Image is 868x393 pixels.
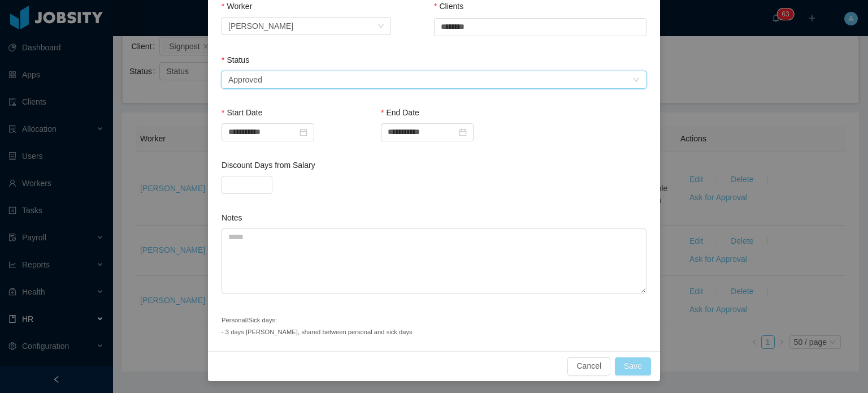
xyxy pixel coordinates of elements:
label: Discount Days from Salary [222,161,315,170]
textarea: Notes [222,228,646,293]
label: Clients [434,2,463,11]
i: icon: calendar [459,128,467,136]
label: End Date [381,108,419,117]
button: Save [615,357,651,375]
label: Worker [222,2,252,11]
label: Notes [222,213,242,222]
label: Status [222,55,249,64]
label: Start Date [222,108,262,117]
input: Discount Days from Salary [222,176,272,193]
button: Cancel [567,357,610,375]
small: Personal/Sick days: - 3 days [PERSON_NAME], shared between personal and sick days [222,317,413,335]
i: icon: calendar [300,128,307,136]
div: Daniela Torres [228,18,293,34]
div: Approved [228,71,262,88]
